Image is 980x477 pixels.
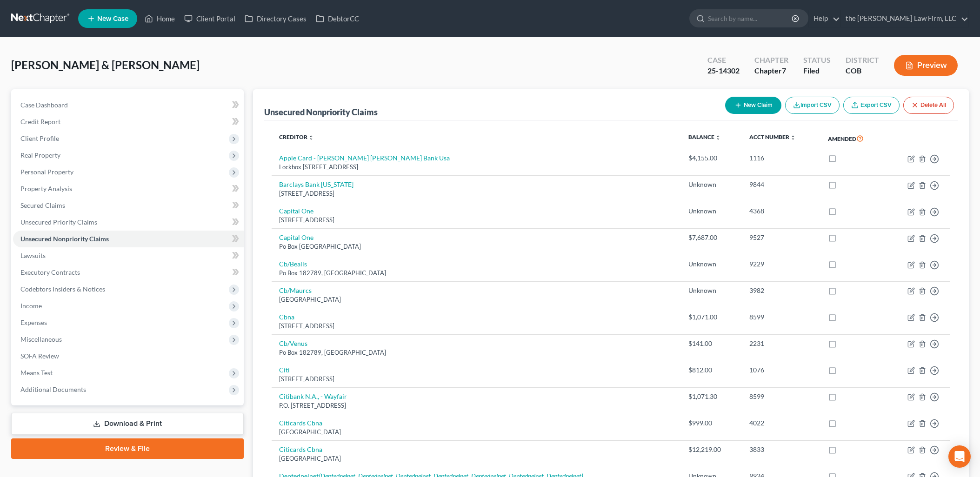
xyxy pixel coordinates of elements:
[749,392,813,401] div: 8599
[279,445,322,453] a: Citicards Cbna
[279,339,307,347] a: Cb/Venus
[20,285,105,293] span: Codebtors Insiders & Notices
[754,66,788,76] div: Chapter
[20,385,86,393] span: Additional Documents
[688,286,734,295] div: Unknown
[13,113,244,130] a: Credit Report
[279,454,673,463] div: [GEOGRAPHIC_DATA]
[279,216,673,225] div: [STREET_ADDRESS]
[785,97,840,114] button: Import CSV
[725,97,781,114] button: New Claim
[20,268,80,276] span: Executory Contracts
[20,151,60,159] span: Real Property
[948,445,971,468] div: Open Intercom Messenger
[279,154,450,162] a: Apple Card - [PERSON_NAME] [PERSON_NAME] Bank Usa
[11,438,244,459] a: Review & File
[688,312,734,322] div: $1,071.00
[180,10,240,27] a: Client Portal
[749,180,813,189] div: 9844
[707,66,740,76] div: 25-14302
[279,322,673,331] div: [STREET_ADDRESS]
[20,252,46,259] span: Lawsuits
[20,118,60,126] span: Credit Report
[688,445,734,454] div: $12,219.00
[311,10,364,27] a: DebtorCC
[841,10,968,27] a: the [PERSON_NAME] Law Firm, LLC
[20,302,42,310] span: Income
[13,231,244,247] a: Unsecured Nonpriority Claims
[140,10,180,27] a: Home
[279,286,312,294] a: Cb/Maurcs
[803,66,831,76] div: Filed
[749,153,813,163] div: 1116
[688,180,734,189] div: Unknown
[809,10,840,27] a: Help
[749,133,796,140] a: Acct Number unfold_more
[749,365,813,375] div: 1076
[279,313,294,321] a: Cbna
[13,197,244,214] a: Secured Claims
[279,260,307,268] a: Cb/Bealls
[11,413,244,435] a: Download & Print
[749,206,813,216] div: 4368
[20,185,72,192] span: Property Analysis
[749,339,813,348] div: 2231
[20,352,59,360] span: SOFA Review
[803,55,831,66] div: Status
[279,392,347,400] a: Citibank N.A., - Wayfair
[820,128,886,149] th: Amended
[903,97,954,114] button: Delete All
[279,180,353,188] a: Barclays Bank [US_STATE]
[20,235,109,243] span: Unsecured Nonpriority Claims
[279,269,673,278] div: Po Box 182789, [GEOGRAPHIC_DATA]
[846,55,879,66] div: District
[13,348,244,364] a: SOFA Review
[749,259,813,269] div: 9229
[279,428,673,437] div: [GEOGRAPHIC_DATA]
[749,233,813,242] div: 9527
[279,207,313,215] a: Capital One
[754,55,788,66] div: Chapter
[688,392,734,401] div: $1,071.30
[688,206,734,216] div: Unknown
[13,264,244,281] a: Executory Contracts
[782,66,786,75] span: 7
[843,97,900,114] a: Export CSV
[11,58,200,72] span: [PERSON_NAME] & [PERSON_NAME]
[715,135,721,140] i: unfold_more
[279,348,673,357] div: Po Box 182789, [GEOGRAPHIC_DATA]
[13,214,244,231] a: Unsecured Priority Claims
[279,366,290,374] a: Citi
[20,369,53,377] span: Means Test
[20,168,73,176] span: Personal Property
[894,55,958,76] button: Preview
[13,247,244,264] a: Lawsuits
[707,55,740,66] div: Case
[279,163,673,172] div: Lockbox [STREET_ADDRESS]
[20,218,97,226] span: Unsecured Priority Claims
[279,242,673,251] div: Po Box [GEOGRAPHIC_DATA]
[240,10,311,27] a: Directory Cases
[688,233,734,242] div: $7,687.00
[20,134,59,142] span: Client Profile
[279,401,673,410] div: P.O. [STREET_ADDRESS]
[688,133,721,140] a: Balance unfold_more
[20,335,62,343] span: Miscellaneous
[749,286,813,295] div: 3982
[308,135,314,140] i: unfold_more
[279,295,673,304] div: [GEOGRAPHIC_DATA]
[264,106,378,118] div: Unsecured Nonpriority Claims
[749,418,813,428] div: 4022
[20,201,65,209] span: Secured Claims
[749,312,813,322] div: 8599
[279,133,314,140] a: Creditor unfold_more
[846,66,879,76] div: COB
[688,418,734,428] div: $999.00
[20,101,68,109] span: Case Dashboard
[688,339,734,348] div: $141.00
[13,97,244,113] a: Case Dashboard
[688,365,734,375] div: $812.00
[749,445,813,454] div: 3833
[708,10,793,27] input: Search by name...
[97,15,128,22] span: New Case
